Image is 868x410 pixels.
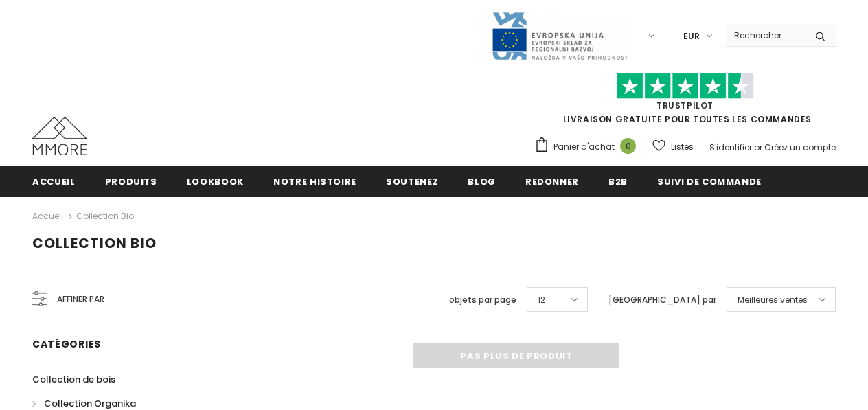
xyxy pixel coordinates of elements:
span: Collection de bois [32,373,115,386]
a: B2B [608,166,628,196]
img: Cas MMORE [32,117,87,155]
a: Listes [652,135,694,159]
span: 12 [538,293,545,307]
span: Redonner [525,175,579,188]
span: 0 [620,138,636,154]
a: Accueil [32,208,63,225]
label: [GEOGRAPHIC_DATA] par [608,293,716,307]
label: objets par page [449,293,516,307]
a: Redonner [525,166,579,196]
a: Suivi de commande [657,166,762,196]
span: EUR [683,30,700,43]
img: Javni Razpis [491,11,628,61]
a: soutenez [386,166,438,196]
a: Produits [105,166,157,196]
span: Affiner par [57,292,104,307]
a: TrustPilot [656,100,713,111]
a: Panier d'achat 0 [534,137,643,157]
span: Listes [671,140,694,154]
span: Produits [105,175,157,188]
a: Créez un compte [764,141,836,153]
a: Collection de bois [32,367,115,391]
input: Search Site [726,25,805,45]
a: Notre histoire [273,166,356,196]
a: Javni Razpis [491,30,628,41]
span: or [754,141,762,153]
span: Collection Organika [44,397,136,410]
span: Accueil [32,175,76,188]
a: Lookbook [187,166,244,196]
span: Panier d'achat [553,140,615,154]
span: Catégories [32,337,101,351]
span: Meilleures ventes [738,293,808,307]
span: Blog [468,175,496,188]
span: Lookbook [187,175,244,188]
a: S'identifier [709,141,752,153]
span: soutenez [386,175,438,188]
span: Collection Bio [32,234,157,253]
span: Suivi de commande [657,175,762,188]
a: Accueil [32,166,76,196]
span: LIVRAISON GRATUITE POUR TOUTES LES COMMANDES [534,79,836,125]
span: B2B [608,175,628,188]
img: Faites confiance aux étoiles pilotes [617,73,754,100]
a: Collection Bio [76,210,134,222]
a: Blog [468,166,496,196]
span: Notre histoire [273,175,356,188]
